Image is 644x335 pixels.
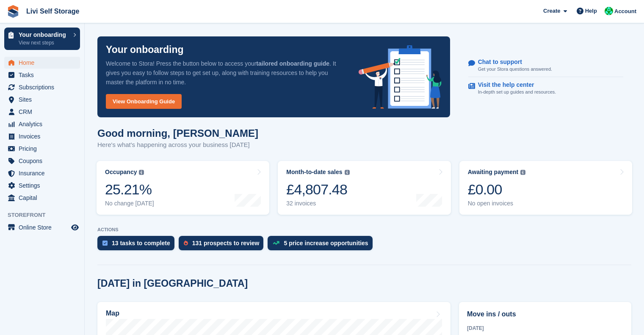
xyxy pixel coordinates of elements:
p: Chat to support [478,58,545,66]
img: task-75834270c22a3079a89374b754ae025e5fb1db73e45f91037f5363f120a921f8.svg [102,241,108,246]
span: Account [614,7,636,16]
strong: tailored onboarding guide [256,60,329,67]
p: Here's what's happening across your business [DATE] [97,140,258,150]
img: onboarding-info-6c161a55d2c0e0a8cae90662b2fe09162a5109e8cc188191df67fb4f79e88e88.svg [359,45,442,109]
div: Occupancy [105,169,137,176]
img: stora-icon-8386f47178a22dfd0bd8f6a31ec36ba5ce8667c1dd55bd0f319d3a0aa187defe.svg [7,5,19,18]
div: [DATE] [467,324,623,332]
span: Subscriptions [19,81,69,93]
div: 13 tasks to complete [112,240,170,246]
img: Joe Robertson [605,7,613,15]
a: menu [4,155,80,167]
span: Home [19,57,69,69]
a: Awaiting payment £0.00 No open invoices [459,161,632,215]
a: Livi Self Storage [23,4,83,18]
a: Occupancy 25.21% No change [DATE] [97,161,269,215]
h2: [DATE] in [GEOGRAPHIC_DATA] [97,278,248,289]
p: View next steps [19,39,69,47]
p: Your onboarding [106,45,184,55]
span: Invoices [19,130,69,142]
a: menu [4,81,80,93]
a: 131 prospects to review [179,236,268,255]
h1: Good morning, [PERSON_NAME] [97,127,258,139]
a: Month-to-date sales £4,807.48 32 invoices [278,161,451,215]
div: 131 prospects to review [192,240,260,246]
img: icon-info-grey-7440780725fd019a000dd9b08b2336e03edf1995a4989e88bcd33f0948082b44.svg [345,170,350,175]
img: prospect-51fa495bee0391a8d652442698ab0144808aea92771e9ea1ae160a38d050c398.svg [184,241,188,246]
a: 5 price increase opportunities [268,236,376,255]
a: menu [4,106,80,118]
span: Pricing [19,143,69,155]
a: menu [4,221,80,233]
a: menu [4,143,80,155]
img: icon-info-grey-7440780725fd019a000dd9b08b2336e03edf1995a4989e88bcd33f0948082b44.svg [520,170,525,175]
a: menu [4,57,80,69]
span: Tasks [19,69,69,81]
div: £4,807.48 [286,181,349,198]
a: Preview store [70,222,80,233]
a: menu [4,130,80,142]
a: menu [4,167,80,179]
h2: Move ins / outs [467,309,623,319]
p: Get your Stora questions answered. [478,66,552,73]
a: Chat to support Get your Stora questions answered. [468,54,623,78]
div: No change [DATE] [105,200,154,207]
p: ACTIONS [97,227,631,233]
div: Awaiting payment [468,169,519,176]
div: No open invoices [468,200,526,207]
span: Sites [19,94,69,105]
a: View Onboarding Guide [106,94,182,109]
a: menu [4,192,80,204]
a: menu [4,180,80,191]
span: Help [585,7,597,15]
a: Your onboarding View next steps [4,28,80,50]
a: Visit the help center In-depth set up guides and resources. [468,77,623,100]
a: menu [4,69,80,81]
span: Storefront [8,211,84,219]
p: Welcome to Stora! Press the button below to access your . It gives you easy to follow steps to ge... [106,59,345,87]
span: Create [543,7,560,15]
span: Insurance [19,167,69,179]
span: Online Store [19,221,69,233]
p: Visit the help center [478,81,550,89]
span: CRM [19,106,69,118]
div: £0.00 [468,181,526,198]
div: Month-to-date sales [286,169,342,176]
a: 13 tasks to complete [97,236,179,255]
p: Your onboarding [19,32,69,38]
a: menu [4,94,80,105]
span: Settings [19,180,69,191]
img: price_increase_opportunities-93ffe204e8149a01c8c9dc8f82e8f89637d9d84a8eef4429ea346261dce0b2c0.svg [273,241,279,245]
h2: Map [106,310,119,317]
span: Analytics [19,118,69,130]
span: Coupons [19,155,69,167]
img: icon-info-grey-7440780725fd019a000dd9b08b2336e03edf1995a4989e88bcd33f0948082b44.svg [139,170,144,175]
a: menu [4,118,80,130]
div: 5 price increase opportunities [284,240,368,246]
div: 25.21% [105,181,154,198]
p: In-depth set up guides and resources. [478,89,556,96]
div: 32 invoices [286,200,349,207]
span: Capital [19,192,69,204]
